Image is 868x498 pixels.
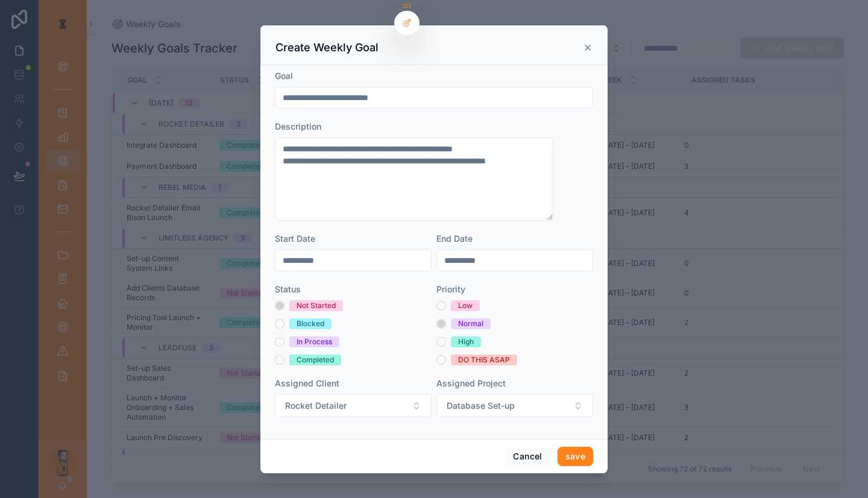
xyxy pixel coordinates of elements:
[436,378,506,388] span: Assigned Project
[275,394,432,417] button: Select Button
[297,355,334,365] div: Completed
[285,400,347,412] span: Rocket Detailer
[297,300,336,311] div: Not Started
[458,336,474,347] div: High
[275,233,315,244] span: Start Date
[447,400,515,412] span: Database Set-up
[458,318,483,329] div: Normal
[297,336,332,347] div: In Process
[436,233,473,244] span: End Date
[458,355,510,365] div: DO THIS ASAP
[275,71,293,81] span: Goal
[436,284,465,294] span: Priority
[458,300,473,311] div: Low
[436,394,593,417] button: Select Button
[275,121,321,131] span: Description
[275,40,379,55] h3: Create Weekly Goal
[297,318,324,329] div: Blocked
[505,447,550,466] button: Cancel
[275,378,339,388] span: Assigned Client
[558,447,593,466] button: save
[275,284,301,294] span: Status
